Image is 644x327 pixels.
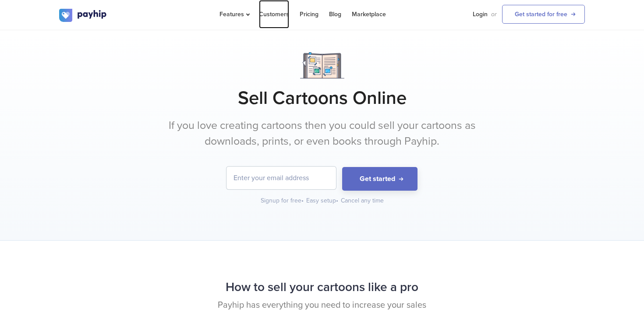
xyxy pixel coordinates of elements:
[300,52,344,78] img: Notebook.png
[342,167,418,191] button: Get started
[158,118,486,149] p: If you love creating cartoons then you could sell your cartoons as downloads, prints, or even boo...
[226,167,336,189] input: Enter your email address
[306,196,339,205] div: Easy setup
[301,197,304,204] span: •
[261,196,304,205] div: Signup for free
[219,11,248,18] span: Features
[59,9,107,22] img: logo.svg
[341,196,384,205] div: Cancel any time
[502,5,585,24] a: Get started for free
[59,87,585,109] h1: Sell Cartoons Online
[59,276,585,299] h2: How to sell your cartoons like a pro
[59,299,585,312] p: Payhip has everything you need to increase your sales
[336,197,338,204] span: •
